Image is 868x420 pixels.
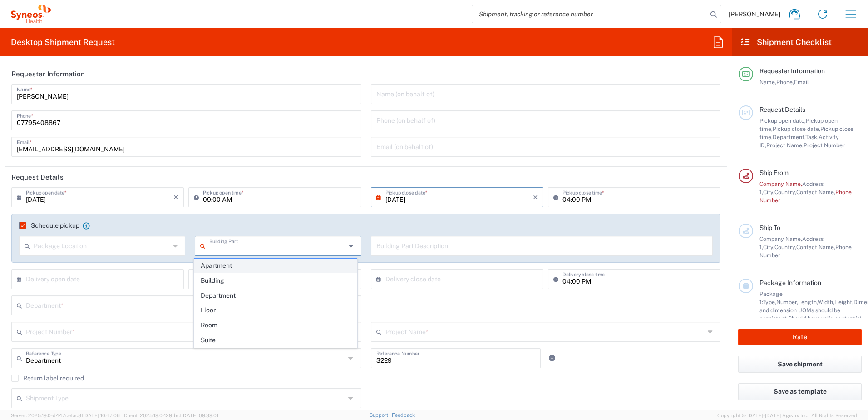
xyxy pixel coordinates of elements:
span: Type, [763,299,776,305]
span: Department [194,289,357,303]
i: × [533,190,538,205]
span: Ship To [759,224,780,231]
span: Pickup close date, [773,125,820,132]
i: × [173,190,178,205]
button: Save shipment [738,356,862,373]
label: Return label required [11,375,84,382]
span: [DATE] 09:39:01 [182,413,218,418]
span: Phone, [776,79,794,85]
label: Schedule pickup [19,222,79,229]
span: Suite [194,333,357,347]
span: [PERSON_NAME] [729,10,780,18]
span: Copyright © [DATE]-[DATE] Agistix Inc., All Rights Reserved [717,411,857,420]
span: Client: 2025.19.0-129fbcf [124,413,218,418]
span: Country, [774,244,796,250]
span: Company Name, [759,235,802,242]
h2: Desktop Shipment Request [11,37,115,48]
span: Number, [776,299,798,305]
span: Ship From [759,169,789,176]
span: Floor [194,303,357,317]
span: Length, [798,299,818,305]
span: [DATE] 10:47:06 [83,413,120,418]
a: Add Reference [546,352,558,365]
button: Rate [738,329,862,345]
span: Building [194,274,357,288]
span: City, [763,189,774,195]
span: Project Name, [766,142,804,149]
span: Height, [834,299,853,305]
span: Contact Name, [796,189,835,195]
span: Package 1: [759,290,783,305]
span: Pickup open date, [759,117,806,124]
span: Project Number [804,142,845,149]
span: Package Information [759,279,821,286]
span: Contact Name, [796,244,835,250]
span: Width, [818,299,834,305]
h2: Requester Information [11,70,85,79]
span: Room [194,318,357,332]
span: Name, [759,79,776,85]
a: Feedback [392,412,415,418]
span: Department, [773,134,805,140]
h2: Request Details [11,173,64,182]
span: Country, [774,189,796,195]
h2: Shipment Checklist [740,37,832,48]
span: Should have valid content(s) [788,315,862,322]
span: Server: 2025.19.0-d447cefac8f [11,413,120,418]
span: Requester Information [759,67,825,75]
span: Request Details [759,106,805,113]
a: Support [370,412,392,418]
span: Task, [805,134,819,140]
button: Save as template [738,383,862,400]
span: Apartment [194,259,357,273]
input: Shipment, tracking or reference number [472,5,707,23]
span: Company Name, [759,180,802,187]
span: Email [794,79,809,85]
span: City, [763,244,774,250]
